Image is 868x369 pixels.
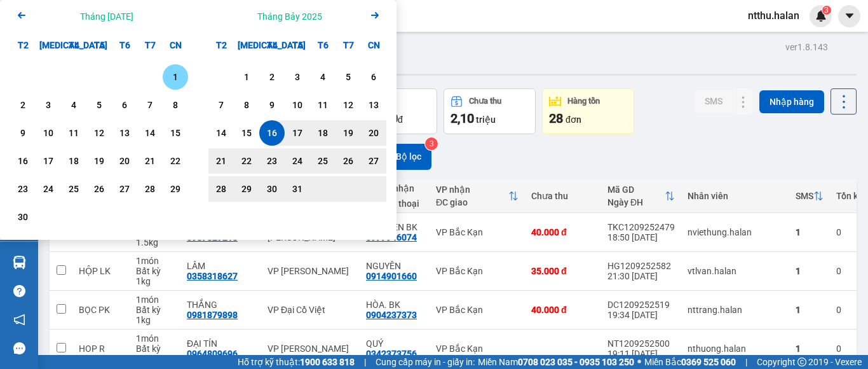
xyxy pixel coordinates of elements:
span: đ [398,115,403,125]
div: Bất kỳ [136,266,174,276]
div: Choose Thứ Ba, tháng 06 10 2025. It's available. [36,120,61,146]
div: Choose Thứ Ba, tháng 07 1 2025. It's available. [234,64,259,90]
div: 35.000 đ [531,266,595,276]
div: Choose Thứ Tư, tháng 07 2 2025. It's available. [259,64,285,90]
div: 19:11 [DATE] [607,349,675,359]
div: 1 kg [136,354,174,364]
div: ver 1.8.143 [785,40,828,54]
div: 40.000 đ [531,227,595,237]
div: 3 [288,69,306,85]
div: 7 [141,97,159,113]
div: QUÝ [366,338,423,349]
div: 1 [796,305,824,315]
div: 18 [314,125,332,141]
div: 11 [314,97,332,113]
div: 21 [141,153,159,169]
div: Choose Thứ Tư, tháng 07 9 2025. It's available. [259,92,285,118]
div: 12 [90,125,108,141]
div: 1 [796,227,824,237]
button: Chưa thu2,10 triệu [444,88,536,134]
div: 19 [339,125,357,141]
div: nttrang.halan [688,305,783,315]
div: 19:34 [DATE] [607,310,675,320]
div: Choose Thứ Bảy, tháng 06 28 2025. It's available. [137,176,163,202]
div: Selected start date. Thứ Tư, tháng 07 16 2025. It's available. [259,120,285,146]
div: Choose Thứ Năm, tháng 07 3 2025. It's available. [285,64,310,90]
div: VP Bắc Kạn [436,266,519,276]
div: 0 [836,266,868,276]
div: Choose Chủ Nhật, tháng 06 29 2025. It's available. [163,176,188,202]
div: 10 [39,125,57,141]
div: 1.5 kg [136,237,174,247]
div: Choose Thứ Tư, tháng 06 25 2025. It's available. [61,176,86,202]
div: CN [163,32,188,58]
div: 0 [836,344,868,354]
span: 2,10 [451,111,474,126]
div: Choose Thứ Bảy, tháng 07 26 2025. It's available. [336,148,361,174]
img: icon-new-feature [815,10,827,22]
div: 15 [166,125,184,141]
div: 26 [90,181,108,197]
div: 0981879898 [187,310,238,320]
button: Nhập hàng [759,90,824,113]
span: | [745,355,747,369]
div: T6 [112,32,137,58]
div: Choose Chủ Nhật, tháng 06 1 2025. It's available. [163,64,188,90]
div: T4 [259,32,285,58]
div: vtlvan.halan [688,266,783,276]
th: Toggle SortBy [789,179,830,213]
div: 30 [14,209,32,225]
div: 0904237373 [366,310,417,320]
div: 18:50 [DATE] [607,232,675,242]
div: ĐC giao [436,197,508,207]
div: 1 [796,266,824,276]
div: 1 kg [136,315,174,325]
div: Choose Thứ Bảy, tháng 07 12 2025. It's available. [336,92,361,118]
div: Choose Thứ Sáu, tháng 06 27 2025. It's available. [112,176,137,202]
div: 4 [65,97,83,113]
img: warehouse-icon [13,256,26,269]
div: Nhân viên [688,191,783,201]
div: nthuong.halan [688,344,783,354]
div: Choose Thứ Năm, tháng 07 31 2025. It's available. [285,176,310,202]
span: Miền Bắc [644,355,736,369]
div: 0914901660 [366,271,417,281]
div: VP Bắc Kạn [436,305,519,315]
div: Choose Chủ Nhật, tháng 06 15 2025. It's available. [163,120,188,146]
div: Choose Thứ Hai, tháng 07 7 2025. It's available. [208,92,234,118]
div: 23 [263,153,281,169]
button: caret-down [838,5,860,27]
span: Miền Nam [478,355,634,369]
div: CN [361,32,386,58]
div: 28 [212,181,230,197]
div: Bất kỳ [136,305,174,315]
div: 8 [238,97,255,113]
div: 29 [238,181,255,197]
div: 10 [288,97,306,113]
span: caret-down [844,10,855,22]
th: Toggle SortBy [430,179,525,213]
div: SMS [796,191,813,201]
div: 6 [365,69,383,85]
div: Choose Thứ Hai, tháng 06 9 2025. It's available. [10,120,36,146]
div: Mã GD [607,184,665,195]
div: Choose Thứ Bảy, tháng 07 19 2025. It's available. [336,120,361,146]
div: 16 [14,153,32,169]
div: 11 [65,125,83,141]
button: SMS [695,90,733,113]
div: Choose Thứ Ba, tháng 07 15 2025. It's available. [234,120,259,146]
div: 8 [166,97,184,113]
button: Bộ lọc [365,144,431,170]
div: T7 [336,32,361,58]
div: Choose Thứ Năm, tháng 06 12 2025. It's available. [86,120,112,146]
div: [MEDICAL_DATA] [234,32,259,58]
div: 12 [339,97,357,113]
div: Choose Thứ Tư, tháng 06 11 2025. It's available. [61,120,86,146]
span: question-circle [13,285,25,297]
div: 15 [238,125,255,141]
div: Choose Thứ Hai, tháng 06 16 2025. It's available. [10,148,36,174]
div: T4 [61,32,86,58]
div: T5 [285,32,310,58]
div: 1 [238,69,255,85]
div: THẮNG [187,300,255,310]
